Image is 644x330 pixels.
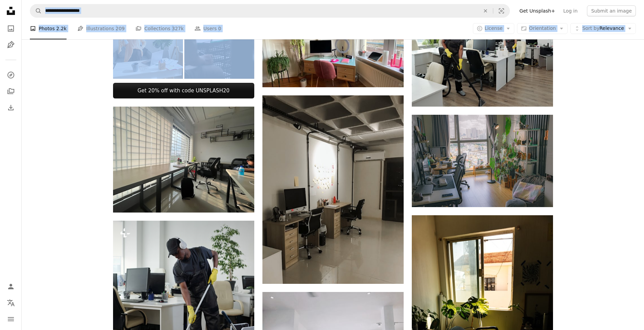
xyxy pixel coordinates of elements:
[262,186,404,192] a: an office with a computer
[587,5,636,16] button: Submit an image
[135,18,184,39] a: Collections 327k
[4,38,18,52] a: Illustrations
[412,56,553,62] a: Two young workers of contemporary cleaning service company in coveralls and gloves carrying out t...
[113,9,183,79] img: Mature businesswoman cleaning her home office desk while working remotely
[517,23,568,34] button: Orientation
[412,318,553,324] a: a chair sitting in a room next to a window
[4,296,18,310] button: Language
[4,22,18,35] a: Photos
[4,101,18,114] a: Download History
[195,18,221,39] a: Users 0
[184,9,254,79] img: Waiting at the spa reception
[4,4,18,19] a: Home — Unsplash
[262,8,404,88] img: black flat screen computer monitor on brown wooden desk
[515,5,559,16] a: Get Unsplash+
[473,23,515,34] button: License
[412,158,553,164] a: a room with a large window and a desk with a computer on it
[113,156,254,162] a: a man sitting at a desk in an office
[172,25,184,32] span: 327k
[30,4,510,18] form: Find visuals sitewide
[412,115,553,207] img: a room with a large window and a desk with a computer on it
[570,23,636,34] button: Sort byRelevance
[113,107,254,213] img: a man sitting at a desk in an office
[493,4,510,17] button: Visual search
[113,323,254,329] a: Young African American male janitor in headphones bending forwards while washing floor in large c...
[113,83,254,98] a: Get 20% off with code UNSPLASH20
[218,25,221,32] span: 0
[262,44,404,51] a: black flat screen computer monitor on brown wooden desk
[412,13,553,107] img: Two young workers of contemporary cleaning service company in coveralls and gloves carrying out t...
[4,280,18,293] a: Log in / Sign up
[4,68,18,82] a: Explore
[4,85,18,98] a: Collections
[485,25,503,31] span: License
[77,18,125,39] a: Illustrations 209
[582,25,599,31] span: Sort by
[30,4,42,17] button: Search Unsplash
[478,4,493,17] button: Clear
[559,5,582,16] a: Log in
[4,312,18,326] button: Menu
[116,25,125,32] span: 209
[582,25,624,32] span: Relevance
[529,25,556,31] span: Orientation
[262,95,404,284] img: an office with a computer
